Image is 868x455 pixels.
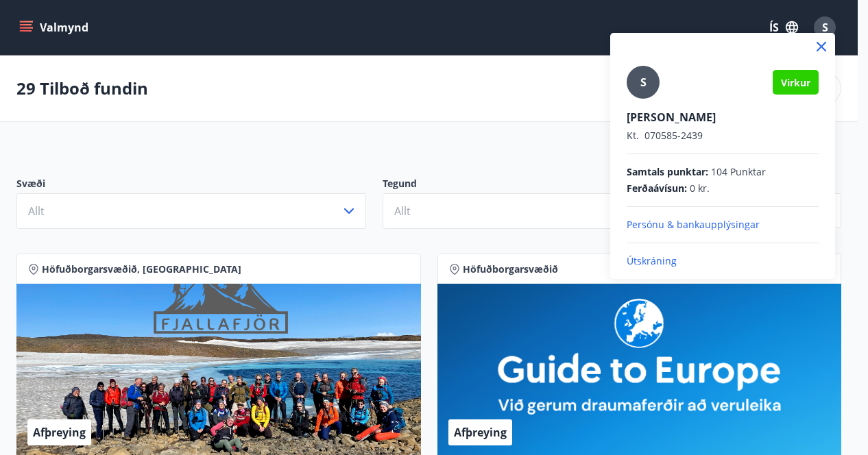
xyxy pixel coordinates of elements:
p: Útskráning [627,254,819,268]
span: Ferðaávísun : [627,182,687,195]
p: Persónu & bankaupplýsingar [627,218,819,232]
span: S [640,75,647,90]
span: 0 kr. [690,182,710,195]
span: Samtals punktar : [627,165,708,179]
span: Virkur [781,76,810,89]
span: Kt. [627,129,639,142]
p: [PERSON_NAME] [627,110,819,125]
p: 070585-2439 [627,129,819,143]
span: 104 Punktar [711,165,766,179]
